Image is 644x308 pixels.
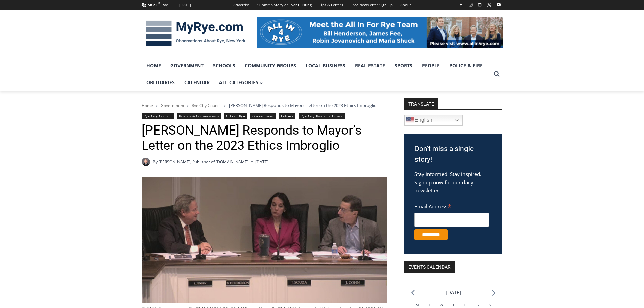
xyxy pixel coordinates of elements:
[161,103,184,109] a: Government
[257,17,503,47] img: All in for Rye
[159,159,248,165] a: [PERSON_NAME], Publisher of [DOMAIN_NAME]
[299,113,345,119] a: Rye City Board of Ethics
[142,123,387,153] h1: [PERSON_NAME] Responds to Mayor’s Letter on the 2023 Ethics Imbroglio
[156,103,158,108] span: >
[495,1,503,9] a: YouTube
[142,16,250,51] img: MyRye.com
[414,170,492,194] p: Stay informed. Stay inspired. Sign up now for our daily newsletter.
[488,303,491,307] span: S
[414,144,492,165] h3: Don't miss a single story!
[142,57,491,91] nav: Primary Navigation
[240,57,301,74] a: Community Groups
[467,1,475,9] a: Instagram
[177,113,221,119] a: Boards & Commissions
[452,303,454,307] span: T
[142,177,387,303] img: (PHOTO: Councilmembers Bill Henderson, Julie Souza and Mayor Josh Cohn during the City Council me...
[445,57,487,74] a: Police & Fire
[404,98,438,109] strong: TRANSLATE
[229,102,377,109] span: [PERSON_NAME] Responds to Mayor’s Letter on the 2023 Ethics Imbroglio
[142,57,166,74] a: Home
[142,158,150,166] a: Author image
[406,116,414,124] img: en
[250,113,276,119] a: Government
[180,74,214,91] a: Calendar
[476,1,484,9] a: Linkedin
[417,57,445,74] a: People
[301,57,350,74] a: Local Business
[279,113,296,119] a: Letters
[255,159,268,165] time: [DATE]
[416,303,419,307] span: M
[492,290,496,296] a: Next month
[485,1,493,9] a: X
[390,57,417,74] a: Sports
[491,68,503,80] button: View Search Form
[158,1,160,5] span: F
[440,303,443,307] span: W
[142,74,180,91] a: Obituaries
[192,103,221,109] a: Rye City Council
[162,2,168,8] div: Rye
[464,303,467,307] span: F
[457,1,465,9] a: Facebook
[214,74,268,91] a: All Categories
[142,102,387,109] nav: Breadcrumbs
[153,159,158,165] span: By
[404,261,455,273] h2: Events Calendar
[142,113,174,119] a: Rye City Council
[187,103,189,108] span: >
[414,199,489,212] label: Email Address
[219,79,263,86] span: All Categories
[148,2,157,7] span: 58.23
[428,303,430,307] span: T
[224,113,247,119] a: City of Rye
[476,303,479,307] span: S
[142,103,153,109] a: Home
[404,115,463,126] a: English
[350,57,390,74] a: Real Estate
[446,288,461,297] li: [DATE]
[166,57,208,74] a: Government
[179,2,191,8] div: [DATE]
[411,290,415,296] a: Previous month
[224,103,226,108] span: >
[208,57,240,74] a: Schools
